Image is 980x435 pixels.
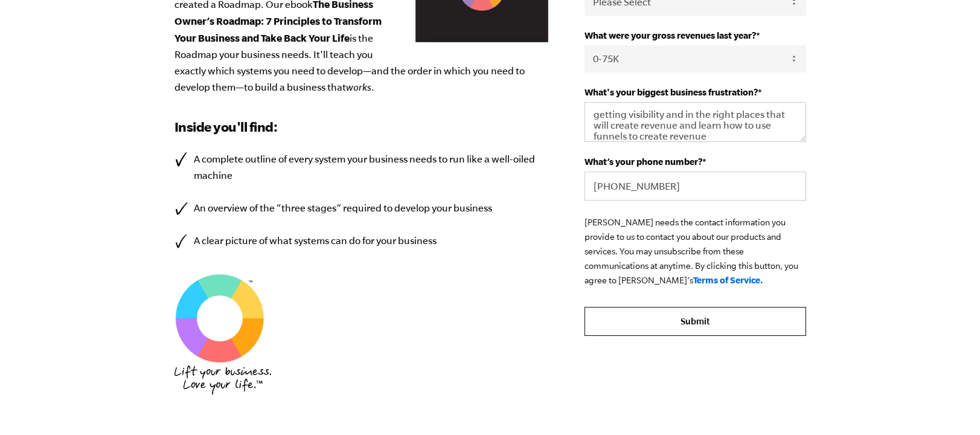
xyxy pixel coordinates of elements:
iframe: Chat Widget [920,377,980,435]
span: What’s your phone number? [584,156,702,167]
li: An overview of the “three stages” required to develop your business [175,200,549,216]
a: Terms of Service. [693,275,763,285]
li: A complete outline of every system your business needs to run like a well-oiled machine [175,151,549,184]
em: works [346,82,371,92]
input: Submit [584,307,805,336]
p: [PERSON_NAME] needs the contact information you provide to us to contact you about our products a... [584,215,805,288]
h3: Inside you'll find: [175,117,549,137]
span: What's your biggest business frustration? [584,87,758,97]
span: What were your gross revenues last year? [584,30,756,40]
textarea: getting visibility and in the right places that will create revenue and learn how to use funnels ... [584,102,805,142]
li: A clear picture of what systems can do for your business [175,233,549,249]
img: EMyth_Logo_BP_Hand Font_Tagline_Stacked-Medium [175,366,271,395]
img: EMyth SES TM Graphic [175,273,265,364]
